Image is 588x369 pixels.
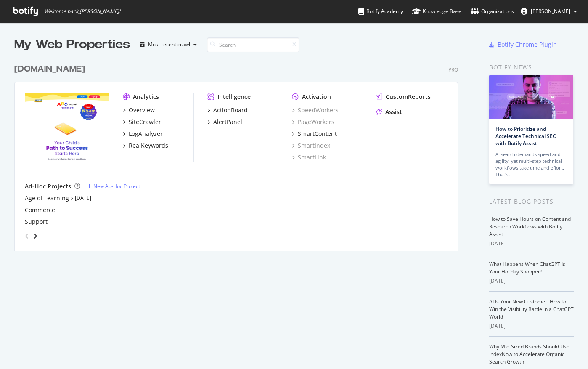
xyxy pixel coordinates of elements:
[376,93,431,101] a: CustomReports
[386,93,431,101] div: CustomReports
[32,232,38,240] div: angle-right
[489,240,574,247] div: [DATE]
[302,93,331,101] div: Activation
[514,5,584,18] button: [PERSON_NAME]
[292,106,339,114] a: SpeedWorkers
[123,118,161,126] a: SiteCrawler
[123,106,155,114] a: Overview
[207,118,242,126] a: AlertPanel
[14,63,88,75] a: [DOMAIN_NAME]
[376,108,402,116] a: Assist
[298,130,337,138] div: SmartContent
[129,106,155,114] div: Overview
[133,93,159,101] div: Analytics
[358,7,403,16] div: Botify Academy
[471,7,514,16] div: Organizations
[123,141,168,150] a: RealKeywords
[148,42,190,47] div: Most recent crawl
[292,141,330,150] a: SmartIndex
[412,7,461,16] div: Knowledge Base
[217,93,251,101] div: Intelligence
[495,125,556,147] a: How to Prioritize and Accelerate Technical SEO with Botify Assist
[129,118,161,126] div: SiteCrawler
[14,63,85,75] div: [DOMAIN_NAME]
[489,75,573,119] img: How to Prioritize and Accelerate Technical SEO with Botify Assist
[21,229,32,243] div: angle-left
[495,151,567,178] div: AI search demands speed and agility, yet multi-step technical workflows take time and effort. Tha...
[489,277,574,285] div: [DATE]
[123,130,163,138] a: LogAnalyzer
[213,106,248,114] div: ActionBoard
[489,215,571,238] a: How to Save Hours on Content and Research Workflows with Botify Assist
[489,197,574,206] div: Latest Blog Posts
[93,183,140,190] div: New Ad-Hoc Project
[87,183,140,190] a: New Ad-Hoc Project
[489,322,574,330] div: [DATE]
[44,8,120,15] span: Welcome back, [PERSON_NAME] !
[14,36,130,53] div: My Web Properties
[531,8,570,15] span: Brian McDowell
[137,38,200,51] button: Most recent crawl
[489,298,574,320] a: AI Is Your New Customer: How to Win the Visibility Battle in a ChatGPT World
[207,37,299,52] input: Search
[25,182,71,191] div: Ad-Hoc Projects
[385,108,402,116] div: Assist
[489,63,574,72] div: Botify news
[129,130,163,138] div: LogAnalyzer
[207,106,248,114] a: ActionBoard
[498,40,557,49] div: Botify Chrome Plugin
[25,206,55,214] a: Commerce
[25,218,48,226] a: Support
[129,141,168,150] div: RealKeywords
[292,153,326,162] a: SmartLink
[292,130,337,138] a: SmartContent
[75,194,91,202] a: [DATE]
[213,118,242,126] div: AlertPanel
[489,260,565,275] a: What Happens When ChatGPT Is Your Holiday Shopper?
[489,343,569,365] a: Why Mid-Sized Brands Should Use IndexNow to Accelerate Organic Search Growth
[25,194,69,202] a: Age of Learning
[25,93,109,160] img: www.abcmouse.com
[489,40,557,49] a: Botify Chrome Plugin
[448,66,458,73] div: Pro
[292,118,334,126] a: PageWorkers
[14,53,465,251] div: grid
